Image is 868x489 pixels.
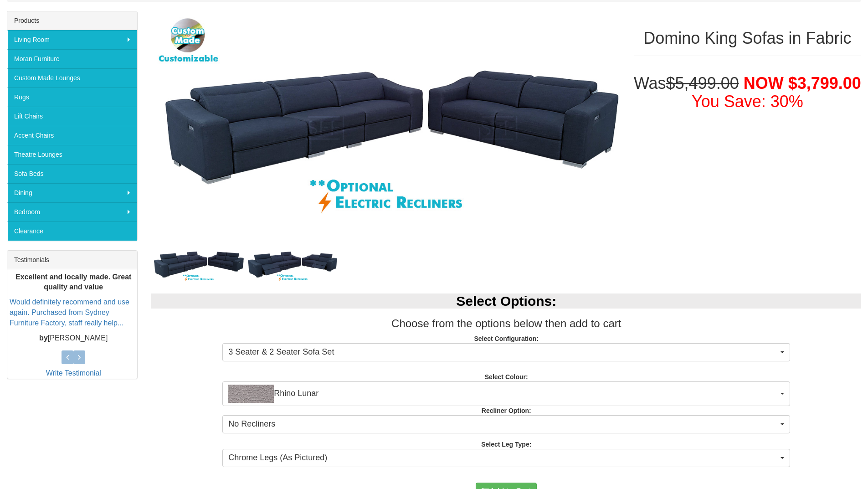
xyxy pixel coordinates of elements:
[7,164,137,183] a: Sofa Beds
[222,415,790,433] button: No Recliners
[222,449,790,467] button: Chrome Legs (As Pictured)
[7,251,137,269] div: Testimonials
[634,74,861,110] h1: Was
[228,385,778,403] span: Rhino Lunar
[456,293,556,309] b: Select Options:
[228,346,778,358] span: 3 Seater & 2 Seater Sofa Set
[692,92,803,111] font: You Save: 30%
[485,373,528,381] strong: Select Colour:
[7,221,137,241] a: Clearance
[7,88,137,107] a: Rugs
[482,407,531,414] strong: Recliner Option:
[7,202,137,221] a: Bedroom
[744,74,861,93] span: NOW $3,799.00
[228,385,274,403] img: Rhino Lunar
[7,49,137,68] a: Moran Furniture
[151,318,861,329] h3: Choose from the options below then add to cart
[222,381,790,406] button: Rhino LunarRhino Lunar
[481,441,531,448] strong: Select Leg Type:
[666,74,739,93] del: $5,499.00
[228,452,778,464] span: Chrome Legs (As Pictured)
[7,183,137,202] a: Dining
[222,343,790,361] button: 3 Seater & 2 Seater Sofa Set
[15,273,131,291] b: Excellent and locally made. Great quality and value
[7,30,137,49] a: Living Room
[7,11,137,30] div: Products
[10,333,137,344] p: [PERSON_NAME]
[10,299,129,327] a: Would definitely recommend and use again. Purchased from Sydney Furniture Factory, staff really h...
[7,126,137,145] a: Accent Chairs
[7,68,137,88] a: Custom Made Lounges
[39,334,48,342] b: by
[228,418,778,430] span: No Recliners
[474,335,539,342] strong: Select Configuration:
[46,369,101,377] a: Write Testimonial
[634,29,861,47] h1: Domino King Sofas in Fabric
[7,107,137,126] a: Lift Chairs
[7,145,137,164] a: Theatre Lounges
